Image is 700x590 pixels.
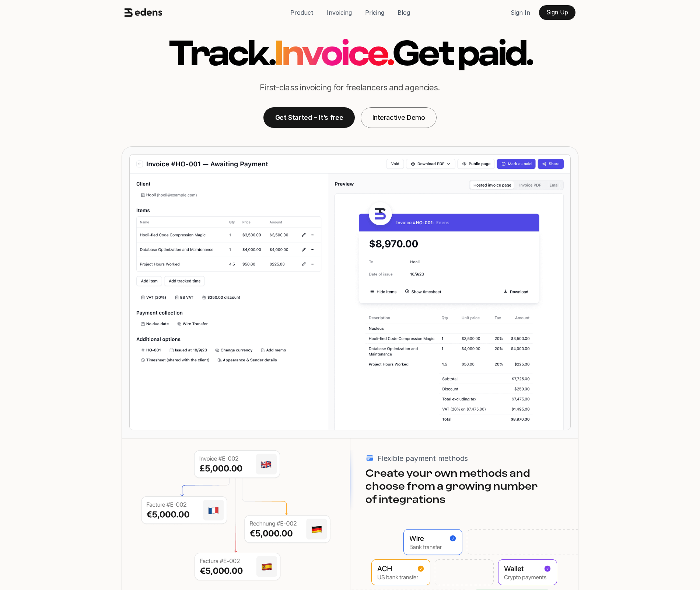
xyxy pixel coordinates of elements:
[359,5,390,20] a: Pricing
[398,7,410,18] p: Blog
[377,453,468,464] p: Flexible payment methods
[539,5,575,20] a: Sign Up
[365,468,567,507] h2: Create your own methods and choose from a growing number of integrations
[168,36,274,73] h1: Track.
[327,7,352,18] p: Invoicing
[321,5,358,20] a: Invoicing
[546,9,568,16] p: Sign Up
[392,5,416,20] a: Blog
[505,5,536,20] a: Sign In
[263,107,355,128] a: Get Started – it’s free
[372,114,425,121] p: Interactive Demo
[270,32,396,78] span: Invoice.
[284,5,319,20] a: Product
[511,7,530,18] p: Sign In
[392,36,532,73] h1: Get paid.
[290,7,314,18] p: Product
[365,7,384,18] p: Pricing
[275,114,343,121] p: Get Started – it’s free
[260,82,440,93] p: First-class invoicing for freelancers and agencies.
